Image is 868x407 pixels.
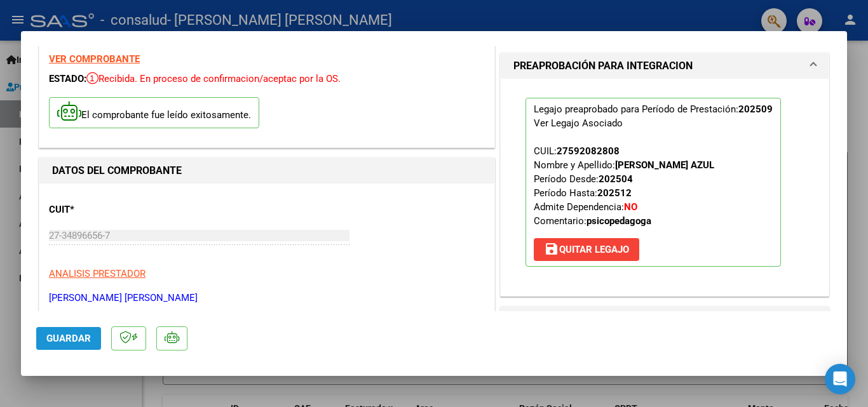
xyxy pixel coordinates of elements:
[587,215,651,227] strong: psicopedagoga
[49,203,180,217] p: CUIT
[46,333,91,344] span: Guardar
[86,73,341,84] span: Recibida. En proceso de confirmacion/aceptac por la OS.
[615,159,714,171] strong: [PERSON_NAME] AZUL
[501,53,829,79] mat-expansion-panel-header: PREAPROBACIÓN PARA INTEGRACION
[501,79,829,296] div: PREAPROBACIÓN PARA INTEGRACION
[544,244,629,255] span: Quitar Legajo
[544,241,559,257] mat-icon: save
[49,73,86,84] span: ESTADO:
[597,187,632,199] strong: 202512
[49,53,140,65] a: VER COMPROBANTE
[49,291,485,305] p: [PERSON_NAME] [PERSON_NAME]
[825,364,855,394] div: Open Intercom Messenger
[599,173,633,185] strong: 202504
[36,327,101,350] button: Guardar
[534,145,714,227] span: CUIL: Nombre y Apellido: Período Desde: Período Hasta: Admite Dependencia:
[534,238,639,261] button: Quitar Legajo
[534,215,651,227] span: Comentario:
[534,116,623,130] div: Ver Legajo Asociado
[513,58,693,74] h1: PREAPROBACIÓN PARA INTEGRACION
[526,98,781,267] p: Legajo preaprobado para Período de Prestación:
[501,307,829,332] mat-expansion-panel-header: DOCUMENTACIÓN RESPALDATORIA
[49,97,259,128] p: El comprobante fue leído exitosamente.
[557,144,620,158] div: 27592082808
[738,103,773,115] strong: 202509
[624,201,637,213] strong: NO
[52,164,182,177] strong: DATOS DEL COMPROBANTE
[49,268,146,279] span: ANALISIS PRESTADOR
